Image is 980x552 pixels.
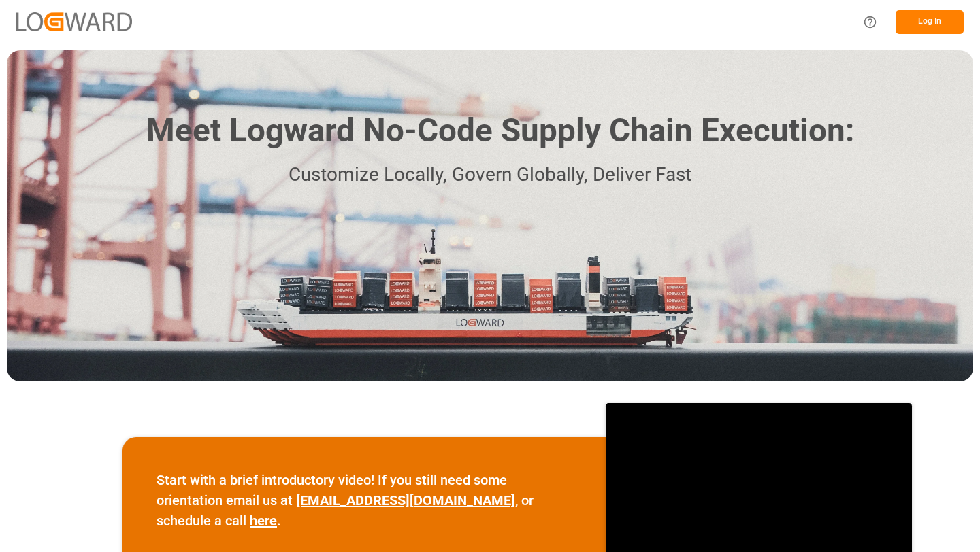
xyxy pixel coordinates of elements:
button: Log In [896,10,964,34]
p: Customize Locally, Govern Globally, Deliver Fast [126,160,854,190]
a: [EMAIL_ADDRESS][DOMAIN_NAME] [296,492,515,508]
img: Logward_new_orange.png [16,12,132,31]
p: Start with a brief introductory video! If you still need some orientation email us at , or schedu... [157,470,572,531]
button: Help Center [855,7,885,37]
a: here [250,513,277,529]
h1: Meet Logward No-Code Supply Chain Execution: [146,107,854,155]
